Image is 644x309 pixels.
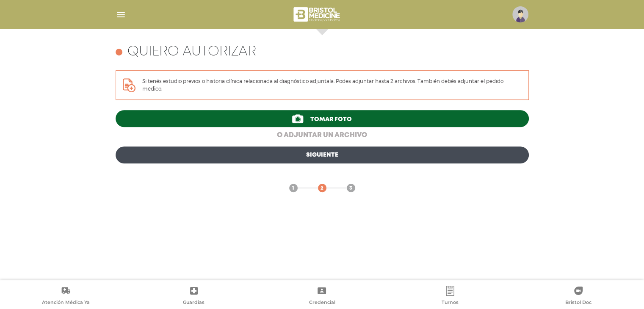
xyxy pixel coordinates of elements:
[347,184,355,192] a: 3
[183,299,205,307] span: Guardias
[514,286,642,307] a: Bristol Doc
[116,9,126,20] img: Cober_menu-lines-white.svg
[116,130,529,141] a: o adjuntar un archivo
[349,185,352,192] span: 3
[258,286,386,307] a: Credencial
[309,299,335,307] span: Credencial
[386,286,514,307] a: Turnos
[292,185,294,192] span: 1
[116,146,529,163] a: Siguiente
[2,286,130,307] a: Atención Médica Ya
[116,110,529,127] a: Tomar foto
[442,299,459,307] span: Turnos
[127,44,256,60] h4: Quiero autorizar
[565,299,591,307] span: Bristol Doc
[289,184,298,192] a: 1
[318,184,326,192] a: 2
[130,286,258,307] a: Guardias
[512,6,528,22] img: profile-placeholder.svg
[321,185,323,192] span: 2
[292,4,343,25] img: bristol-medicine-blanco.png
[142,77,522,93] p: Si tenés estudio previos o historia clínica relacionada al diagnóstico adjuntala. Podes adjuntar ...
[310,116,352,122] span: Tomar foto
[42,299,90,307] span: Atención Médica Ya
